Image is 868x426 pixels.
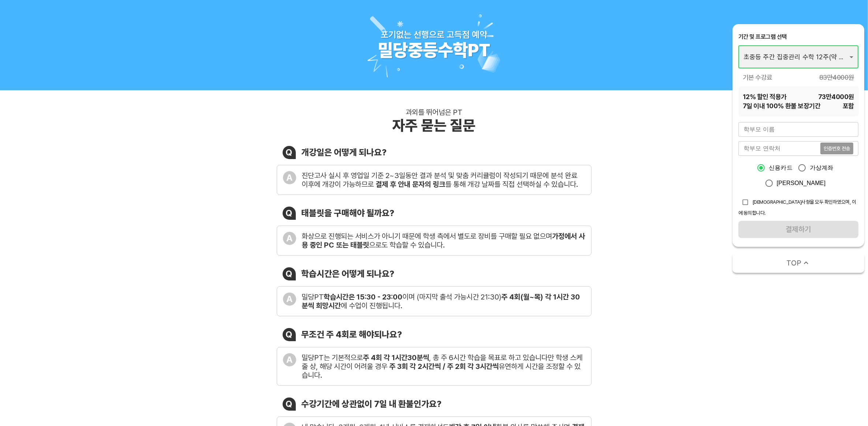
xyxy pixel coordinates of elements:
[283,146,296,159] div: Q
[302,232,585,249] b: 가정에서 사용 중인 PC 또는 태블릿
[302,147,387,158] div: 개강일은 어떻게 되나요?
[738,199,856,216] span: [DEMOGRAPHIC_DATA]사항을 모두 확인하였으며, 이에 동의합니다.
[378,40,490,61] div: 밀당중등수학PT
[283,397,296,411] div: Q
[302,399,442,409] div: 수강기간에 상관없이 7일 내 환불인가요?
[843,101,854,110] span: 포함
[777,179,826,188] span: [PERSON_NAME]
[810,163,834,172] span: 가상계좌
[406,108,462,117] div: 과외를 뛰어넘은 PT
[283,293,296,306] div: A
[302,208,395,218] div: 태블릿을 구매해야 될까요?
[376,180,446,189] b: 결제 후 안내 문자의 링크
[738,122,858,137] input: 학부모 이름을 입력해주세요
[381,29,487,40] div: 포기없는 선행으로 고득점 예약
[302,293,580,310] b: 주 4회(월~목) 각 1시간 30분씩 희망시간
[769,163,793,172] span: 신용카드
[283,328,296,341] div: Q
[818,92,854,101] span: 73만4000 원
[283,267,296,280] div: Q
[363,353,429,362] b: 주 4회 각 1시간30분씩
[390,362,499,371] b: 주 3회 각 2시간씩 / 주 2회 각 3시간씩
[738,141,820,156] input: 학부모 연락처를 입력해주세요
[302,353,585,380] div: 밀당PT는 기본적으로 , 총 주 6시간 학습을 목표로 하고 있습니다만 학생 스케줄 상, 해당 시간이 어려울 경우 유연하게 시간을 조정할 수 있습니다.
[738,33,858,41] div: 기간 및 프로그램 선택
[283,353,296,366] div: A
[302,293,585,310] div: 밀당PT 이며 (마지막 출석 가능시간 21:30) 에 수업이 진행됩니다.
[302,268,395,279] div: 학습시간은 어떻게 되나요?
[283,207,296,220] div: Q
[743,73,772,82] span: 기본 수강료
[283,171,296,184] div: A
[743,92,787,101] span: 12 % 할인 적용가
[283,232,296,245] div: A
[302,232,585,249] div: 화상으로 진행되는 서비스가 아니기 때문에 학생 측에서 별도로 장비를 구매할 필요 없으며 으로도 학습할 수 있습니다.
[738,45,858,68] div: 초중등 주간 집중관리 수학 12주(약 3개월) 프로그램
[733,253,864,273] button: TOP
[324,293,403,301] b: 학습시간은 15:30 - 23:00
[302,171,585,189] div: 진단고사 실시 후 영업일 기준 2~3일동안 결과 분석 및 맞춤 커리큘럼이 작성되기 때문에 분석 완료 이후에 개강이 가능하므로 를 통해 개강 날짜를 직접 선택하실 수 있습니다.
[392,117,476,134] div: 자주 묻는 질문
[743,101,820,110] span: 7 일 이내 100% 환불 보장기간
[302,329,402,340] div: 무조건 주 4회로 해야되나요?
[819,73,854,82] span: 83만4000 원
[786,258,801,268] span: TOP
